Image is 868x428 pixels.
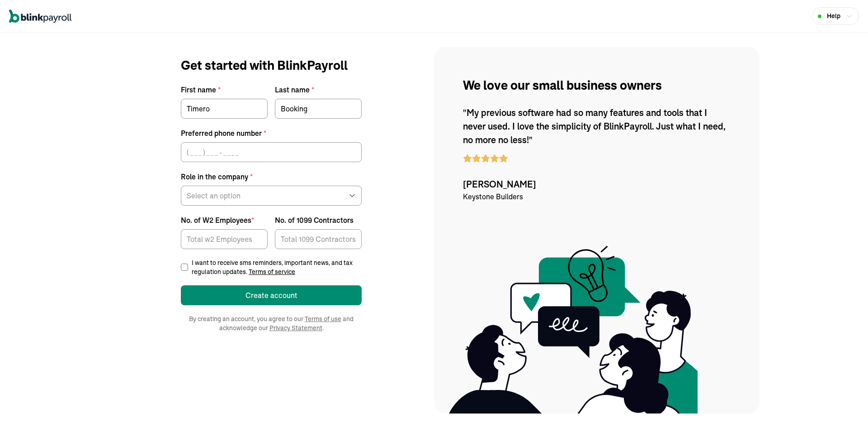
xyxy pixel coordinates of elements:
input: [object Object] [275,229,362,249]
label: Last name [275,84,362,95]
a: Terms of use [305,315,341,323]
input: First name [181,99,268,119]
p: Keystone Builders [463,191,731,202]
label: Role in the company [181,171,362,182]
span: I want to receive sms reminders, important news, and tax regulation updates. [192,258,362,276]
span: Help [827,11,840,21]
p: "My previous software had so many features and tools that I never used. I love the simplicity of ... [463,106,731,147]
input: I want to receive sms reminders, important news, and tax regulation updates. Terms of service [181,264,188,271]
label: First name [181,84,268,95]
a: Privacy Statement [269,324,322,332]
nav: Global [9,3,71,29]
div: No. of W2 Employees [181,215,254,226]
input: ( _ _ _ ) _ _ _ - _ _ _ _ [181,142,362,162]
label: Preferred phone number [181,128,362,139]
a: Terms of service [249,268,295,276]
input: Last name [275,99,362,119]
button: Help [812,7,859,25]
h1: Get started with BlinkPayroll [181,56,362,75]
iframe: Chat Widget [717,330,868,428]
button: Create account [181,285,362,305]
span: By creating an account, you agree to our and acknowledge our . [181,314,362,332]
div: Create account [245,290,297,301]
p: We love our small business owners [463,76,731,95]
div: No. of 1099 Contractors [275,215,354,226]
input: [object Object] [181,229,268,249]
span: [PERSON_NAME] [463,178,731,191]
